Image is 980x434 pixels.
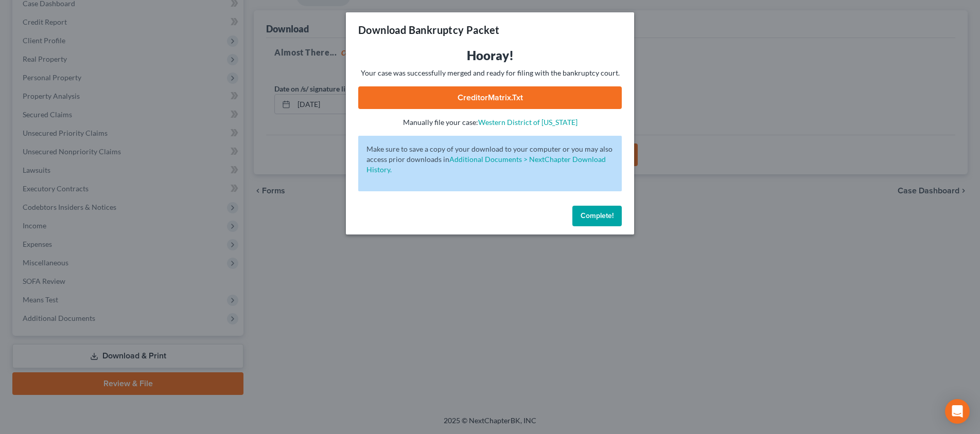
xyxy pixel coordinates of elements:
[358,23,499,37] h3: Download Bankruptcy Packet
[945,399,970,424] div: Open Intercom Messenger
[358,86,622,109] a: CreditorMatrix.txt
[358,47,622,64] h3: Hooray!
[358,117,622,128] p: Manually file your case:
[581,211,614,220] span: Complete!
[572,206,622,226] button: Complete!
[478,118,577,126] a: Western District of [US_STATE]
[358,68,622,78] p: Your case was successfully merged and ready for filing with the bankruptcy court.
[366,155,606,174] a: Additional Documents > NextChapter Download History.
[366,144,614,175] p: Make sure to save a copy of your download to your computer or you may also access prior downloads in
